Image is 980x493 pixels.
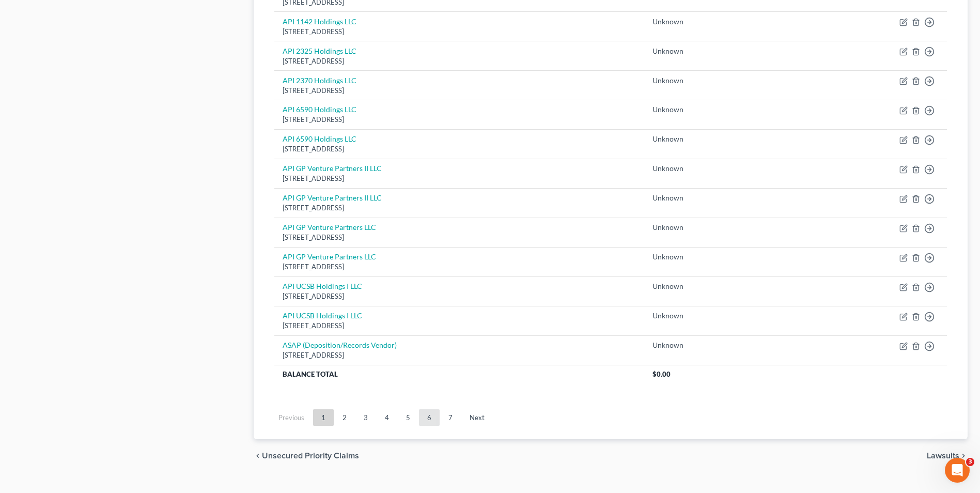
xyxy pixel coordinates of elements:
[283,76,356,85] a: API 2370 Holdings LLC
[419,409,440,426] a: 6
[283,115,636,125] div: [STREET_ADDRESS]
[313,409,334,426] a: 1
[652,134,726,144] div: Unknown
[283,105,356,114] a: API 6590 Holdings LLC
[927,452,959,460] span: Lawsuits
[398,409,418,426] a: 5
[283,252,376,261] a: API GP Venture Partners LLC
[283,193,382,202] a: API GP Venture Partners II LLC
[283,350,636,360] div: [STREET_ADDRESS]
[334,409,355,426] a: 2
[283,134,356,143] a: API 6590 Holdings LLC
[966,458,974,466] span: 3
[652,75,726,86] div: Unknown
[254,452,359,460] button: chevron_left Unsecured Priority Claims
[283,86,636,96] div: [STREET_ADDRESS]
[283,27,636,37] div: [STREET_ADDRESS]
[945,458,970,483] iframe: Intercom live chat
[283,233,636,242] div: [STREET_ADDRESS]
[652,252,726,262] div: Unknown
[652,370,671,378] span: $0.00
[283,203,636,213] div: [STREET_ADDRESS]
[283,17,356,26] a: API 1142 Holdings LLC
[283,47,356,55] a: API 2325 Holdings LLC
[283,144,636,154] div: [STREET_ADDRESS]
[461,409,493,426] a: Next
[927,452,968,460] button: Lawsuits chevron_right
[440,409,461,426] a: 7
[652,281,726,291] div: Unknown
[652,163,726,174] div: Unknown
[283,282,362,290] a: API UCSB Holdings I LLC
[283,291,636,301] div: [STREET_ADDRESS]
[355,409,376,426] a: 3
[283,223,376,232] a: API GP Venture Partners LLC
[283,174,636,183] div: [STREET_ADDRESS]
[283,311,362,320] a: API UCSB Holdings I LLC
[652,340,726,350] div: Unknown
[959,452,968,460] i: chevron_right
[652,17,726,27] div: Unknown
[283,164,382,173] a: API GP Venture Partners II LLC
[283,262,636,272] div: [STREET_ADDRESS]
[652,311,726,321] div: Unknown
[652,46,726,56] div: Unknown
[283,56,636,66] div: [STREET_ADDRESS]
[377,409,397,426] a: 4
[254,452,262,460] i: chevron_left
[283,321,636,331] div: [STREET_ADDRESS]
[283,341,397,349] a: ASAP (Deposition/Records Vendor)
[652,222,726,233] div: Unknown
[274,365,644,383] th: Balance Total
[652,193,726,203] div: Unknown
[652,104,726,115] div: Unknown
[262,452,359,460] span: Unsecured Priority Claims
